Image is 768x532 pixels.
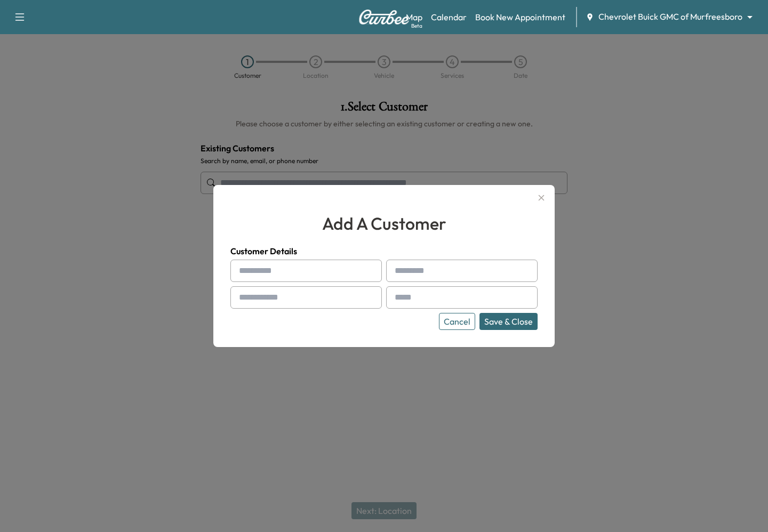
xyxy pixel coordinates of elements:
[475,11,565,23] a: Book New Appointment
[230,245,538,257] h4: Customer Details
[230,211,538,236] h2: add a customer
[598,11,742,23] span: Chevrolet Buick GMC of Murfreesboro
[431,11,467,23] a: Calendar
[358,10,410,25] img: Curbee Logo
[479,313,538,330] button: Save & Close
[439,313,475,330] button: Cancel
[406,11,422,23] a: MapBeta
[411,22,422,30] div: Beta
